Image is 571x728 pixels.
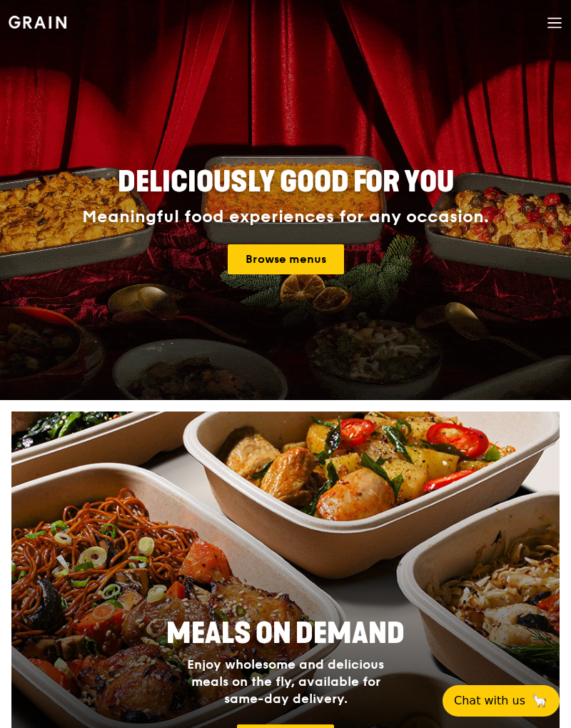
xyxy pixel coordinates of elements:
[71,207,500,227] div: Meaningful food experiences for any occasion.
[228,244,344,274] a: Browse menus
[118,165,454,199] span: Deliciously good for you
[9,16,66,29] img: Grain
[454,692,525,709] span: Chat with us
[531,692,548,709] span: 🦙
[187,657,384,707] span: Enjoy wholesome and delicious meals on the fly, available for same-day delivery.
[166,617,405,651] span: Meals On Demand
[443,685,560,717] button: Chat with us🦙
